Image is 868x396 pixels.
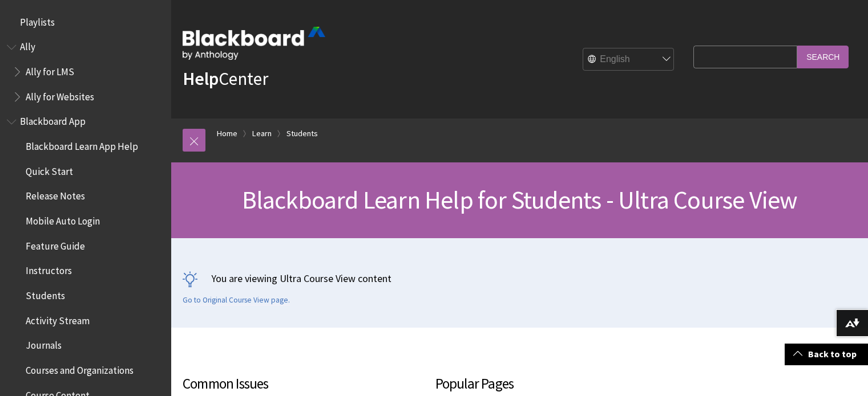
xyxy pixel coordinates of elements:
[7,13,164,32] nav: Book outline for Playlists
[797,46,849,68] input: Search
[183,271,857,285] p: You are viewing Ultra Course View content
[583,48,675,71] select: Site Language Selector
[20,112,86,128] span: Blackboard App
[26,262,72,277] span: Instructors
[26,87,94,103] span: Ally for Websites
[26,62,74,77] span: Ally for LMS
[26,162,73,177] span: Quick Start
[252,126,272,141] a: Learn
[26,187,85,202] span: Release Notes
[785,344,868,365] a: Back to top
[183,295,290,305] a: Go to Original Course View page.
[26,361,134,376] span: Courses and Organizations
[183,27,325,60] img: Blackboard by Anthology
[26,311,90,326] span: Activity Stream
[7,38,164,107] nav: Book outline for Anthology Ally Help
[26,236,85,252] span: Feature Guide
[242,184,798,215] span: Blackboard Learn Help for Students - Ultra Course View
[183,67,219,90] strong: Help
[183,67,268,90] a: HelpCenter
[20,13,55,28] span: Playlists
[26,137,138,152] span: Blackboard Learn App Help
[26,211,100,227] span: Mobile Auto Login
[217,126,237,141] a: Home
[286,126,318,141] a: Students
[20,38,35,53] span: Ally
[26,286,65,301] span: Students
[26,336,62,352] span: Journals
